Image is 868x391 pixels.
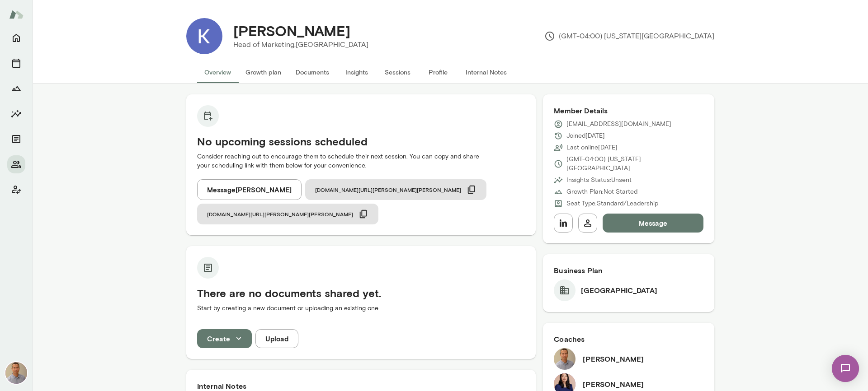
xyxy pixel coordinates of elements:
h6: Member Details [554,105,703,116]
button: Insights [336,61,377,83]
button: Create [197,329,252,348]
button: Growth Plan [7,79,25,98]
button: Client app [7,181,25,199]
p: Consider reaching out to encourage them to schedule their next session. You can copy and share yo... [197,152,525,170]
h6: [PERSON_NAME] [583,379,644,390]
button: Internal Notes [458,61,514,83]
p: Seat Type: Standard/Leadership [566,199,658,208]
img: Kevin Rippon [186,18,222,54]
p: Head of Marketing, [GEOGRAPHIC_DATA] [233,39,368,50]
p: Joined [DATE] [566,131,605,140]
button: Home [7,29,25,47]
button: Insights [7,105,25,123]
button: Documents [288,61,336,83]
h6: [PERSON_NAME] [583,354,644,364]
p: (GMT-04:00) [US_STATE][GEOGRAPHIC_DATA] [566,155,703,173]
button: Message [603,214,703,233]
h6: [GEOGRAPHIC_DATA] [581,285,657,296]
button: Message[PERSON_NAME] [197,179,302,200]
button: [DOMAIN_NAME][URL][PERSON_NAME][PERSON_NAME] [305,179,486,200]
p: [EMAIL_ADDRESS][DOMAIN_NAME] [566,120,671,129]
img: Kevin Au [554,348,576,370]
button: Profile [418,61,458,83]
button: Upload [255,329,298,348]
p: (GMT-04:00) [US_STATE][GEOGRAPHIC_DATA] [544,31,714,42]
button: Members [7,155,25,173]
p: Insights Status: Unsent [566,176,632,185]
h6: Coaches [554,334,703,344]
button: Overview [197,61,238,83]
h5: There are no documents shared yet. [197,286,525,300]
p: Growth Plan: Not Started [566,187,637,196]
span: [DOMAIN_NAME][URL][PERSON_NAME][PERSON_NAME] [315,186,461,193]
button: Sessions [377,61,418,83]
button: Sessions [7,54,25,72]
p: Last online [DATE] [566,143,618,152]
img: Mento [9,6,24,23]
img: Kevin Au [5,362,27,384]
h4: [PERSON_NAME] [233,22,350,39]
span: [DOMAIN_NAME][URL][PERSON_NAME][PERSON_NAME] [207,210,353,218]
h6: Business Plan [554,265,703,276]
button: Growth plan [238,61,288,83]
h5: No upcoming sessions scheduled [197,134,525,149]
p: Start by creating a new document or uploading an existing one. [197,304,525,313]
button: Documents [7,130,25,148]
button: [DOMAIN_NAME][URL][PERSON_NAME][PERSON_NAME] [197,204,378,224]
